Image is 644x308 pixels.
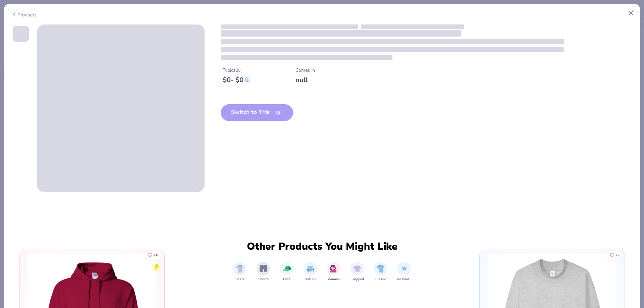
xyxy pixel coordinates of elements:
span: 216 [153,254,159,257]
img: Fresh Prints Image [307,265,314,272]
div: Other Products You Might Like [243,241,401,253]
div: filter for Shirts [233,262,247,282]
img: All Products Image [400,265,408,272]
div: filter for All Products [396,262,412,282]
button: filter button [396,262,412,282]
div: Products [11,11,37,18]
span: Shorts [258,277,269,282]
img: Cropped Image [354,265,361,272]
img: Hats Image [283,265,291,272]
div: filter for Women [327,262,340,282]
div: filter for Cropped [351,262,364,282]
span: Fresh Prints [303,277,318,282]
span: Classic [375,277,386,282]
div: filter for Shorts [257,262,270,282]
span: Shirts [235,277,245,282]
span: Cropped [351,277,364,282]
span: All Products [396,277,412,282]
button: Like [145,251,162,260]
div: $ 0 - $ 0 [223,76,250,84]
div: null [296,76,315,84]
img: Women Image [330,265,338,272]
div: filter for Fresh Prints [303,262,318,282]
span: Hats [283,277,290,282]
div: Comes In [296,67,315,74]
span: 79 [615,254,620,257]
button: Close [625,7,638,19]
button: Like [607,251,622,260]
div: filter for Classic [374,262,387,282]
button: filter button [233,262,247,282]
button: filter button [303,262,318,282]
div: Typically [223,67,250,74]
img: Shirts Image [236,265,244,272]
button: filter button [280,262,293,282]
button: filter button [374,262,387,282]
span: Women [328,277,340,282]
button: filter button [351,262,364,282]
img: Shorts Image [260,265,267,272]
button: filter button [327,262,340,282]
div: filter for Hats [280,262,293,282]
button: filter button [257,262,270,282]
img: Classic Image [377,265,385,272]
